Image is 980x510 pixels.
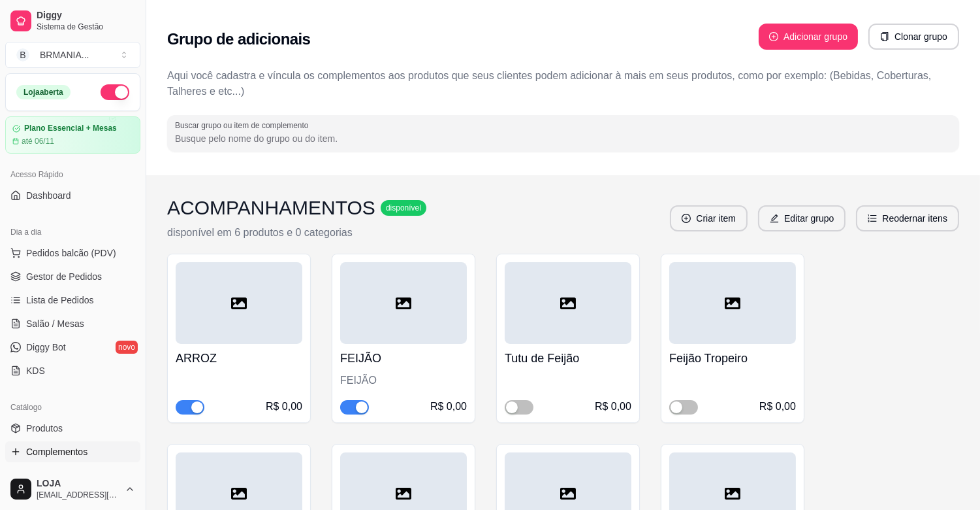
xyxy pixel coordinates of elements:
span: Produtos [26,422,63,435]
button: editEditar grupo [758,205,846,231]
p: disponível em 6 produtos e 0 categorias [167,225,426,241]
span: ordered-list [868,214,877,223]
h4: Feijão Tropeiro [669,349,796,367]
a: Diggy Botnovo [5,337,140,358]
span: plus-circle [769,32,778,41]
div: BRMANIA ... [40,48,89,61]
button: ordered-listReodernar itens [856,205,959,231]
span: Diggy [37,10,135,22]
button: copyClonar grupo [868,24,959,50]
span: KDS [26,364,45,377]
span: Diggy Bot [26,341,66,354]
span: Sistema de Gestão [37,22,135,32]
a: Produtos [5,418,140,439]
a: DiggySistema de Gestão [5,5,140,37]
div: Acesso Rápido [5,164,140,185]
a: Dashboard [5,185,140,206]
article: Plano Essencial + Mesas [24,124,117,133]
a: Plano Essencial + Mesasaté 06/11 [5,116,140,154]
div: R$ 0,00 [266,399,302,415]
div: Dia a dia [5,222,140,243]
button: LOJA[EMAIL_ADDRESS][DOMAIN_NAME] [5,473,140,505]
span: [EMAIL_ADDRESS][DOMAIN_NAME] [37,490,119,500]
a: Complementos [5,441,140,462]
button: Select a team [5,42,140,68]
h4: Tutu de Feijão [505,349,631,367]
button: plus-circleCriar item [670,205,748,231]
span: Salão / Mesas [26,317,84,330]
a: Gestor de Pedidos [5,266,140,287]
div: R$ 0,00 [430,399,467,415]
span: Dashboard [26,189,71,202]
span: plus-circle [682,214,691,223]
p: Aqui você cadastra e víncula os complementos aos produtos que seus clientes podem adicionar à mai... [167,68,959,99]
span: Gestor de Pedidos [26,270,102,283]
h4: FEIJÃO [340,349,467,367]
a: Salão / Mesas [5,313,140,334]
span: B [16,48,29,61]
h3: ACOMPANHAMENTOS [167,196,375,220]
div: R$ 0,00 [595,399,631,415]
button: Pedidos balcão (PDV) [5,243,140,263]
span: copy [880,32,889,41]
button: Alterar Status [101,84,129,100]
span: Lista de Pedidos [26,294,94,307]
span: Complementos [26,445,87,458]
h4: ARROZ [176,349,302,367]
button: plus-circleAdicionar grupo [759,24,858,50]
div: FEIJÃO [340,373,467,388]
div: R$ 0,00 [759,399,796,415]
span: disponível [383,203,424,213]
span: LOJA [37,478,119,490]
a: Lista de Pedidos [5,290,140,311]
label: Buscar grupo ou item de complemento [175,120,313,131]
span: edit [770,214,779,223]
article: até 06/11 [22,136,54,146]
div: Loja aberta [16,85,71,99]
h2: Grupo de adicionais [167,29,310,50]
input: Buscar grupo ou item de complemento [175,132,951,145]
span: Pedidos balcão (PDV) [26,246,116,260]
div: Catálogo [5,397,140,418]
a: KDS [5,360,140,381]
